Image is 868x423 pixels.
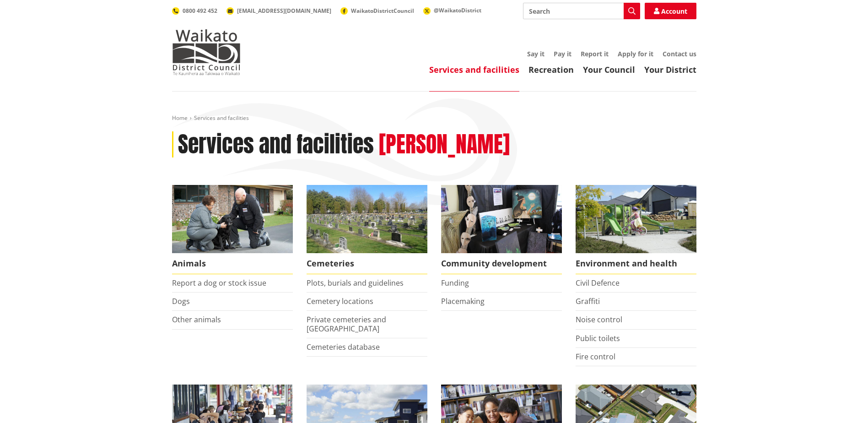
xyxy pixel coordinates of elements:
[379,131,510,158] h2: [PERSON_NAME]
[523,3,640,19] input: Search input
[576,185,696,274] a: New housing in Pokeno Environment and health
[645,3,696,19] a: Account
[423,6,481,14] a: @WaikatoDistrict
[663,49,696,58] a: Contact us
[226,7,331,15] a: [EMAIL_ADDRESS][DOMAIN_NAME]
[528,64,574,75] a: Recreation
[183,7,217,15] span: 0800 492 452
[172,185,293,253] img: Animal Control
[429,64,519,75] a: Services and facilities
[340,7,414,15] a: WaikatoDistrictCouncil
[576,352,615,362] a: Fire control
[178,131,374,158] h1: Services and facilities
[527,49,545,58] a: Say it
[576,296,600,306] a: Graffiti
[576,253,696,274] span: Environment and health
[351,7,414,15] span: WaikatoDistrictCouncil
[576,278,620,288] a: Civil Defence
[172,114,188,122] a: Home
[172,29,241,75] img: Waikato District Council - Te Kaunihera aa Takiwaa o Waikato
[576,185,696,253] img: New housing in Pokeno
[441,185,562,274] a: Matariki Travelling Suitcase Art Exhibition Community development
[172,114,696,122] nav: breadcrumb
[172,315,221,325] a: Other animals
[237,7,331,15] span: [EMAIL_ADDRESS][DOMAIN_NAME]
[581,49,609,58] a: Report it
[618,49,653,58] a: Apply for it
[644,64,696,75] a: Your District
[554,49,571,58] a: Pay it
[172,7,217,15] a: 0800 492 452
[441,185,562,253] img: Matariki Travelling Suitcase Art Exhibition
[307,185,427,253] img: Huntly Cemetery
[434,6,481,14] span: @WaikatoDistrict
[307,315,386,333] a: Private cemeteries and [GEOGRAPHIC_DATA]
[172,296,190,306] a: Dogs
[583,64,635,75] a: Your Council
[307,253,427,274] span: Cemeteries
[307,342,380,352] a: Cemeteries database
[576,333,620,343] a: Public toilets
[441,278,469,288] a: Funding
[172,278,266,288] a: Report a dog or stock issue
[441,253,562,274] span: Community development
[307,296,373,306] a: Cemetery locations
[307,278,404,288] a: Plots, burials and guidelines
[194,114,249,122] span: Services and facilities
[172,185,293,274] a: Waikato District Council Animal Control team Animals
[576,315,622,325] a: Noise control
[307,185,427,274] a: Huntly Cemetery Cemeteries
[441,296,485,306] a: Placemaking
[172,253,293,274] span: Animals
